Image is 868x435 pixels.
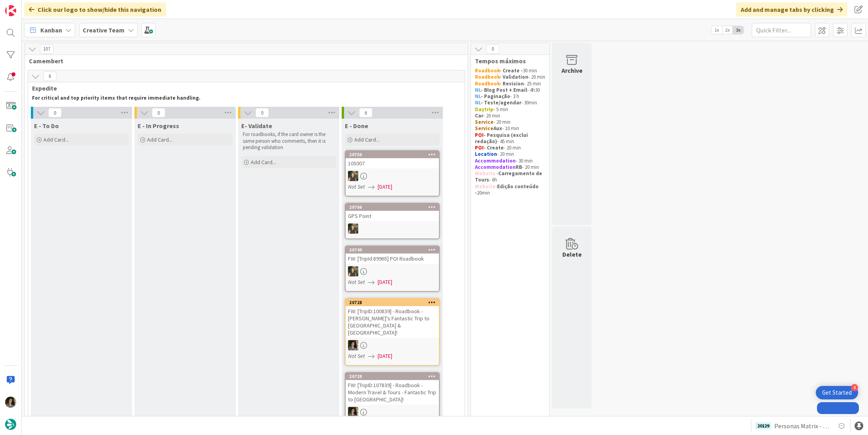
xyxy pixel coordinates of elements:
[822,389,852,397] div: Get Started
[349,300,439,305] div: 20728
[348,266,358,276] img: IG
[481,93,510,100] strong: - Paginação
[346,223,439,234] div: IG
[481,87,527,93] strong: - Blog Post + Email
[43,136,69,143] span: Add Card...
[346,380,439,405] div: FW: [TripID:107839] - Roadbook - Modern Travel & Tours - Fantastic Trip to [GEOGRAPHIC_DATA]!
[346,151,439,158] div: 20756
[32,95,200,101] strong: For critical and top priority items that require immediate handling.
[48,108,62,117] span: 0
[475,145,545,151] p: - 20 min
[251,159,276,166] span: Add Card...
[346,246,439,253] div: 20749
[349,374,439,379] div: 20729
[345,122,368,130] span: E - Done
[475,119,545,125] p: - 20 min
[348,278,365,286] i: Not Set
[43,72,57,81] span: 6
[138,122,179,130] span: E - In Progress
[378,183,392,191] span: [DATE]
[475,164,545,170] p: - 20 min
[346,299,439,306] div: 20728
[475,112,483,119] strong: Car
[24,2,166,17] div: Click our logo to show/hide this navigation
[475,74,499,80] strong: Roadbook
[152,108,165,117] span: 0
[5,397,16,408] img: MS
[494,125,502,132] strong: Aux
[722,26,733,34] span: 2x
[243,131,335,151] p: For roadbooks, if the card owner is the same person who comments, then it is pending validation
[475,151,497,157] strong: Location
[348,171,358,181] img: IG
[34,122,59,130] span: E - To Do
[346,340,439,350] div: MS
[346,204,439,221] div: 20766GPS Point
[755,422,771,429] div: 20129
[475,67,499,74] strong: Roadbook
[346,204,439,211] div: 20766
[40,44,53,54] span: 107
[349,152,439,157] div: 20756
[475,87,545,93] p: - 4h30
[5,419,16,430] img: avatar
[562,250,582,259] div: Delete
[481,99,521,106] strong: - Teste/agendar
[736,2,847,17] div: Add and manage tabs by clicking
[83,26,125,34] b: Creative Team
[475,100,545,106] p: - 30min
[475,183,545,197] p: - 20min
[345,246,440,292] a: 20749FW: [TripId:89965] POI RoadbookIGNot Set[DATE]
[475,99,481,106] strong: NL
[345,298,440,366] a: 20728FW: [TripID:100839] - Roadbook - [PERSON_NAME]'s Fantastic Trip to [GEOGRAPHIC_DATA] & [GEOG...
[475,164,516,170] strong: Accommodation
[475,170,545,183] p: - - 6h
[5,5,16,16] img: Visit kanbanzone.com
[475,125,494,132] strong: Service
[359,108,373,117] span: 6
[345,203,440,239] a: 20766GPS PointIG
[475,80,499,87] strong: Roadbook
[475,125,545,132] p: - 10 min
[348,183,365,190] i: Not Set
[816,386,858,399] div: Open Get Started checklist, remaining modules: 4
[562,66,582,75] div: Archive
[346,158,439,168] div: 105007
[354,136,380,143] span: Add Card...
[475,157,516,164] strong: Accommodation
[348,352,365,359] i: Not Set
[475,183,495,190] strong: Website
[345,150,440,197] a: 20756105007IGNot Set[DATE]
[475,183,540,196] strong: Edição conteúdo -
[475,106,494,113] strong: Daytrip
[147,136,172,143] span: Add Card...
[349,247,439,253] div: 20749
[346,171,439,181] div: IG
[499,80,524,87] strong: - Revision
[475,132,545,145] p: - 45 min
[346,253,439,264] div: FW: [TripId:89965] POI Roadbook
[40,25,62,35] span: Kanban
[516,164,522,170] strong: RB
[475,113,545,119] p: - 20 min
[475,158,545,164] p: - 30 min
[346,306,439,338] div: FW: [TripID:100839] - Roadbook - [PERSON_NAME]'s Fantastic Trip to [GEOGRAPHIC_DATA] & [GEOGRAPHI...
[475,170,495,177] strong: Website
[752,23,811,37] input: Quick Filter...
[346,211,439,221] div: GPS Point
[711,26,722,34] span: 1x
[346,266,439,276] div: IG
[475,87,481,93] strong: NL
[378,278,392,286] span: [DATE]
[349,204,439,210] div: 20766
[475,132,484,138] strong: POI
[378,352,392,360] span: [DATE]
[475,57,539,65] span: Tempos máximos
[475,68,545,74] p: 30 min
[851,384,858,391] div: 4
[475,93,545,100] p: - 3 h
[475,81,545,87] p: - 25 min
[346,246,439,264] div: 20749FW: [TripId:89965] POI Roadbook
[475,132,529,145] strong: - Pesquisa (exclui redação)
[348,223,358,234] img: IG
